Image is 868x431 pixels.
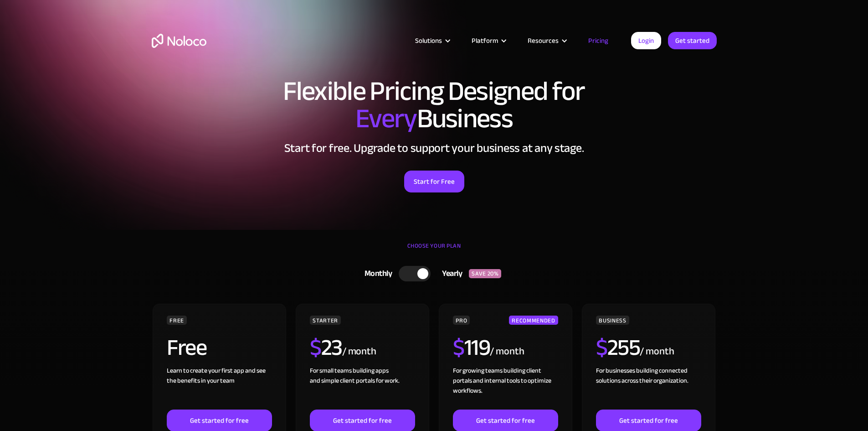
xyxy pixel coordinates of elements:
div: For growing teams building client portals and internal tools to optimize workflows. [453,366,558,410]
div: BUSINESS [596,316,629,325]
span: $ [310,326,321,369]
div: SAVE 20% [469,269,501,278]
div: / month [490,344,524,359]
div: Yearly [431,267,469,280]
a: Login [631,32,661,49]
div: FREE [167,316,187,325]
div: PRO [453,316,470,325]
div: Learn to create your first app and see the benefits in your team ‍ [167,366,272,410]
h2: 119 [453,336,490,359]
span: Every [355,93,417,144]
h2: Start for free. Upgrade to support your business at any stage. [152,141,717,155]
div: Monthly [353,267,399,280]
div: For small teams building apps and simple client portals for work. ‍ [310,366,415,410]
div: Solutions [415,35,442,47]
div: Platform [472,35,498,47]
h2: Free [167,336,206,359]
a: Pricing [577,35,620,47]
div: CHOOSE YOUR PLAN [152,239,717,262]
div: Resources [528,35,559,47]
div: Solutions [404,35,460,47]
div: For businesses building connected solutions across their organization. ‍ [596,366,701,410]
span: $ [453,326,464,369]
span: $ [596,326,607,369]
div: / month [640,344,674,359]
a: Start for Free [404,171,464,192]
div: Platform [460,35,516,47]
h1: Flexible Pricing Designed for Business [152,78,717,132]
div: STARTER [310,316,340,325]
div: Resources [516,35,577,47]
h2: 255 [596,336,640,359]
h2: 23 [310,336,342,359]
a: Get started [668,32,717,49]
div: RECOMMENDED [509,316,558,325]
a: home [152,34,206,48]
div: / month [342,344,376,359]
